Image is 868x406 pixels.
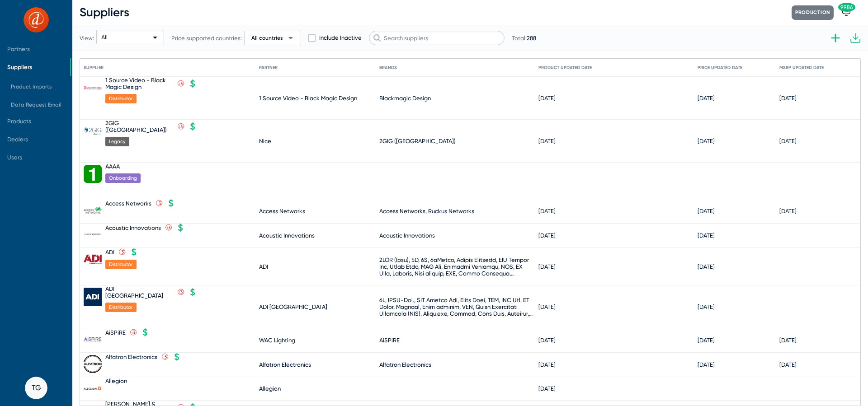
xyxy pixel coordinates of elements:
div: AAAA [105,163,120,170]
div: ADI [105,249,114,256]
img: Acoustic%20Innovations_638261718690235098.png [84,233,102,237]
div: [DATE] [698,208,715,215]
div: [DATE] [779,95,797,102]
div: Product Updated Date [538,65,600,70]
span: Legacy [105,137,129,146]
div: Supplier [84,65,112,70]
span: Data Request Email [11,102,61,108]
div: [DATE] [538,138,556,145]
span: Suppliers [80,5,129,19]
div: [DATE] [779,138,797,145]
div: [DATE] [538,208,556,215]
div: 2GIG ([GEOGRAPHIC_DATA]) [379,138,456,145]
div: [DATE] [538,361,556,368]
div: Supplier [84,65,104,70]
div: [DATE] [698,95,715,102]
div: ADI [GEOGRAPHIC_DATA] [105,285,173,299]
div: Price Updated Date [698,65,742,70]
span: Products [7,118,31,125]
span: Distributor [105,303,137,312]
img: Alfatron%20Electronics_638349989358501427.png [84,355,101,373]
div: [DATE] [779,208,797,215]
span: 9986 [838,3,855,12]
span: Partners [7,46,30,52]
div: [DATE] [538,303,556,310]
span: Distributor [105,94,137,103]
div: Allegion [105,378,127,384]
div: Access Networks, Ruckus Networks [379,208,474,215]
div: [DATE] [538,337,556,344]
span: Total: [512,35,536,42]
div: Alfatron Electronics [379,361,431,368]
div: 2GIG ([GEOGRAPHIC_DATA]) [105,120,173,133]
div: AiSPiRE [105,329,126,336]
div: [DATE] [538,385,556,392]
div: [DATE] [698,337,715,344]
span: Distributor [105,260,137,269]
div: [DATE] [698,361,715,368]
div: 1 Source Video - Black Magic Design [259,95,357,102]
span: Users [7,154,22,161]
div: Access Networks [259,208,305,215]
span: All countries [251,34,283,42]
div: Price Updated Date [698,65,750,70]
div: Access Networks [105,200,151,207]
div: 2LOR (Ipsu), 5D, 6S, 6aMetco, Adipis Elitsedd, EIU Tempor Inc, Utlab Etdo, MAG Ali, Enimadmi Veni... [379,257,534,277]
img: 1%20Source%20Video%20-%20Black%20Magic%20Design_638025846476142683.png [84,84,102,92]
div: Product Updated Date [538,65,592,70]
div: Acoustic Innovations [379,232,435,239]
span: Suppliers [7,64,32,70]
div: Blackmagic Design [379,95,431,102]
div: [DATE] [698,263,715,270]
div: Alfatron Electronics [259,361,311,368]
div: WAC Lighting [259,337,295,344]
div: [DATE] [779,361,797,368]
div: Partner [259,65,286,70]
div: [DATE] [538,232,556,239]
div: [DATE] [779,337,797,344]
div: [DATE] [538,95,556,102]
input: Search suppliers [369,31,505,45]
div: ADI [GEOGRAPHIC_DATA] [259,303,327,310]
div: Partner [259,65,278,70]
img: ADI.png [84,254,102,264]
span: Product Imports [11,84,52,90]
span: Dealers [7,136,28,143]
div: [DATE] [698,303,715,310]
div: AiSPiRE [379,337,400,344]
span: arrow_drop_down [285,33,296,43]
div: Nice [259,138,271,145]
div: Acoustic Innovations [105,224,161,231]
div: Acoustic Innovations [259,232,315,239]
div: MSRP Updated Date [779,65,824,70]
div: MSRP Updated Date [779,65,832,70]
div: [DATE] [698,232,715,239]
img: AAAA_638929306793223637.png [84,165,102,183]
span: Onboarding [105,173,141,183]
div: ADI [259,263,268,270]
img: AiSPiRE_637644705939887934.png [84,337,102,342]
span: Include Inactive [319,33,362,43]
mat-header-cell: Brands [379,59,538,77]
span: 288 [527,35,536,42]
span: Price supported countries: [171,35,242,42]
div: 6L, IPSU-Dol., SIT Ametco Adi, Elits Doei, TEM, INC Utl, ET Dolor, Magnaal, Enim adminim, VEN, Qu... [379,297,534,317]
span: All [101,34,108,41]
img: 2GIG_638652157276446597.png [84,127,102,134]
img: ADI%20UK_638646800446379134.png [84,288,102,306]
span: View: [80,35,94,42]
div: Allegion [259,385,281,392]
div: 1 Source Video - Black Magic Design [105,77,173,90]
div: Alfatron Electronics [105,354,157,360]
img: Access%20Networks_637604901474152477.png [84,207,102,214]
img: Allegion_638551185420950077.png [84,387,102,390]
div: [DATE] [538,263,556,270]
button: All countriesarrow_drop_down [244,31,301,45]
div: [DATE] [698,138,715,145]
button: TG [25,377,47,399]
